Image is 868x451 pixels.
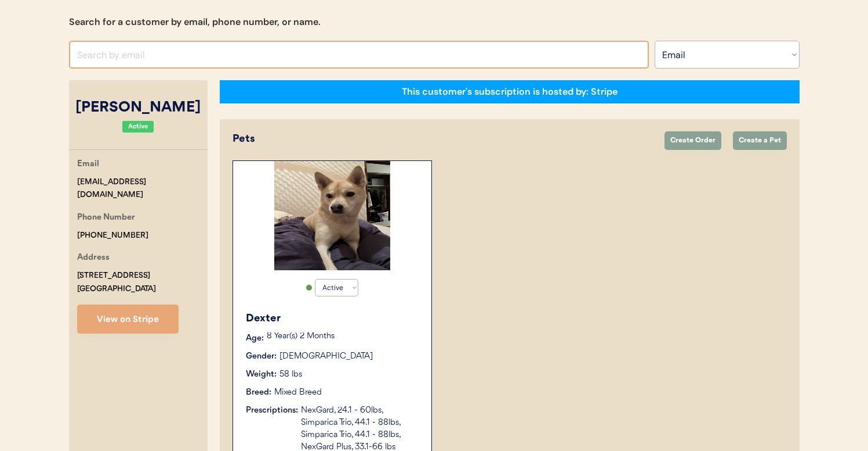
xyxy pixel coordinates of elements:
div: Gender: [246,350,277,363]
p: 8 Year(s) 2 Months [267,332,420,341]
div: [STREET_ADDRESS] [GEOGRAPHIC_DATA] [77,269,156,296]
div: Phone Number [77,211,135,226]
div: 58 lbs [279,368,302,381]
div: Age: [246,332,264,345]
div: [DEMOGRAPHIC_DATA] [279,350,373,363]
img: https%3A%2F%2Fb1fdecc9f5d32684efbb068259a22d3b.cdn.bubble.io%2Ff1717466269370x436118143101941000%... [274,161,390,270]
input: Search by email [69,41,649,69]
div: Dexter [246,311,420,327]
div: Pets [233,131,653,147]
div: This customer's subscription is hosted by: Stripe [402,85,618,98]
button: Create Order [664,131,721,150]
div: Email [77,158,99,172]
div: [PERSON_NAME] [69,97,208,119]
button: View on Stripe [77,305,179,334]
div: Mixed Breed [274,386,322,399]
div: Search for a customer by email, phone number, or name. [69,15,321,29]
div: Prescriptions: [246,405,298,417]
div: Weight: [246,368,277,381]
div: Address [77,251,110,266]
div: [PHONE_NUMBER] [77,229,148,242]
div: [EMAIL_ADDRESS][DOMAIN_NAME] [77,176,208,202]
button: Create a Pet [733,131,787,150]
div: Breed: [246,386,271,399]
